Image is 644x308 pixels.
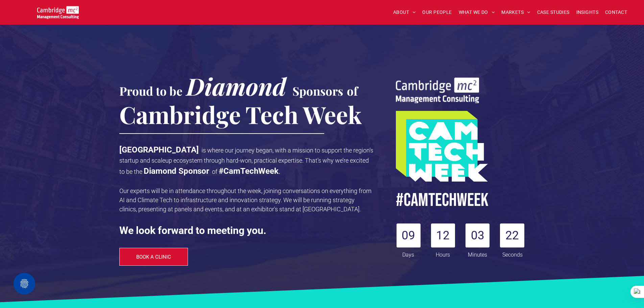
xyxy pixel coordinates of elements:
[431,223,455,247] div: 12
[212,168,217,175] span: of
[397,247,420,259] div: Days
[431,247,455,259] div: Hours
[419,7,455,18] a: OUR PEOPLE
[455,7,498,18] a: WHAT WE DO
[119,83,183,99] span: Proud to be
[602,7,630,18] a: CONTACT
[534,7,573,18] a: CASE STUDIES
[347,83,358,99] span: of
[119,147,373,175] span: is where our journey began, with a mission to support the region’s startup and scaleup ecosystem ...
[119,187,372,213] span: Our experts will be in attendance throughout the week, joining conversations on everything from A...
[119,224,266,236] strong: We look forward to meeting you.
[501,247,524,259] div: Seconds
[396,77,479,103] img: sustainability
[136,254,171,260] span: BOOK A CLINIC
[498,7,533,18] a: MARKETS
[144,166,209,176] strong: Diamond Sponsor
[466,223,490,247] div: 03
[279,168,280,175] span: .
[186,70,286,102] span: Diamond
[292,83,343,99] span: Sponsors
[573,7,602,18] a: INSIGHTS
[37,7,79,14] a: Your Business Transformed | Cambridge Management Consulting
[397,223,421,247] div: 09
[396,189,488,212] span: #CamTECHWEEK
[390,7,419,18] a: ABOUT
[466,247,490,259] div: Minutes
[219,166,279,176] strong: #CamTechWeek
[37,6,79,19] img: Go to Homepage
[396,111,488,182] img: A turquoise and lime green geometric graphic with the words CAM TECH WEEK in bold white letters s...
[119,248,188,266] a: BOOK A CLINIC
[500,223,524,247] div: 22
[119,145,199,155] strong: [GEOGRAPHIC_DATA]
[119,98,362,130] span: Cambridge Tech Week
